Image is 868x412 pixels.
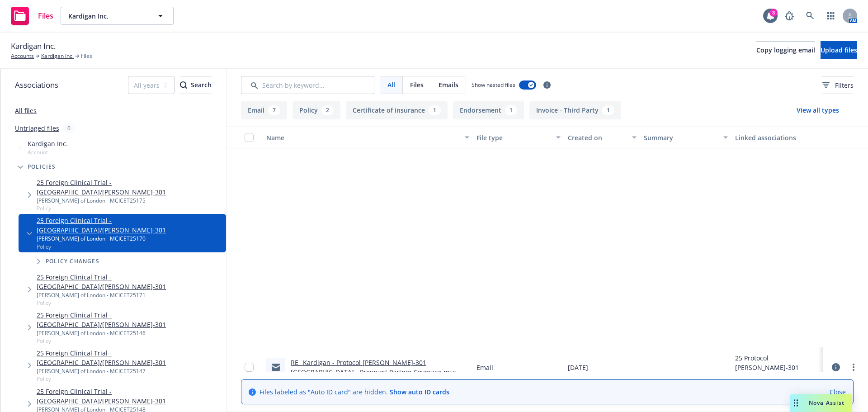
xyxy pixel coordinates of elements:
[180,76,212,94] div: Search
[640,127,731,148] button: Summary
[245,133,254,142] input: Select all
[81,52,92,60] span: Files
[790,394,852,412] button: Nova Assist
[11,40,56,52] span: Kardigan Inc.
[472,81,515,89] span: Show nested files
[37,216,222,235] a: 25 Foreign Clinical Trial - [GEOGRAPHIC_DATA]/[PERSON_NAME]-301
[476,133,551,142] div: File type
[37,367,222,375] div: [PERSON_NAME] of London - MCICET25147
[7,3,57,28] a: Files
[37,178,222,197] a: 25 Foreign Clinical Trial - [GEOGRAPHIC_DATA]/[PERSON_NAME]-301
[735,133,819,142] div: Linked associations
[801,7,819,25] a: Search
[266,133,459,142] div: Name
[809,399,844,407] span: Nova Assist
[61,7,174,25] button: Kardigan Inc.
[822,7,840,25] a: Switch app
[780,7,798,25] a: Report a Bug
[28,139,68,148] span: Kardigan Inc.
[476,363,493,372] span: Email
[241,101,287,119] button: Email
[769,9,778,17] div: 3
[268,105,280,115] div: 7
[37,291,222,299] div: [PERSON_NAME] of London - MCICET25171
[180,76,212,94] button: SearchSearch
[602,105,614,115] div: 1
[28,148,68,156] span: Account
[37,310,222,329] a: 25 Foreign Clinical Trial - [GEOGRAPHIC_DATA]/[PERSON_NAME]-301
[822,81,854,90] span: Filters
[387,80,395,90] span: All
[241,76,374,94] input: Search by keyword...
[41,52,74,60] a: Kardigan Inc.
[848,362,859,373] a: more
[439,80,458,90] span: Emails
[263,127,473,148] button: Name
[505,105,517,115] div: 1
[821,46,857,54] span: Upload files
[321,105,334,115] div: 2
[11,52,34,60] a: Accounts
[644,133,718,142] div: Summary
[822,76,854,94] button: Filters
[291,358,456,376] a: RE_ Kardigan - Protocol [PERSON_NAME]-301 [GEOGRAPHIC_DATA] - Pregnant Partner Coverage.msg
[37,387,222,406] a: 25 Foreign Clinical Trial - [GEOGRAPHIC_DATA]/[PERSON_NAME]-301
[37,329,222,337] div: [PERSON_NAME] of London - MCICET25146
[37,272,222,291] a: 25 Foreign Clinical Trial - [GEOGRAPHIC_DATA]/[PERSON_NAME]-301
[790,394,802,412] div: Drag to move
[46,259,99,264] span: Policy changes
[37,235,222,242] div: [PERSON_NAME] of London - MCICET25170
[346,101,448,119] button: Certificate of insurance
[15,123,59,133] a: Untriaged files
[410,80,424,90] span: Files
[735,353,819,382] div: 25 Protocol [PERSON_NAME]-301 Belgium - Pregnant Partner Coverage
[390,388,449,396] a: Show auto ID cards
[821,41,857,59] button: Upload files
[529,101,621,119] button: Invoice - Third Party
[782,101,854,119] button: View all types
[63,123,75,133] div: 0
[756,41,815,59] button: Copy logging email
[37,197,222,204] div: [PERSON_NAME] of London - MCICET25175
[429,105,441,115] div: 1
[38,12,53,19] span: Files
[473,127,564,148] button: File type
[259,387,449,397] span: Files labeled as "Auto ID card" are hidden.
[756,46,815,54] span: Copy logging email
[568,363,588,372] span: [DATE]
[68,11,146,21] span: Kardigan Inc.
[37,375,222,383] span: Policy
[568,133,627,142] div: Created on
[245,363,254,372] input: Toggle Row Selected
[15,106,37,115] a: All files
[37,337,222,345] span: Policy
[292,101,340,119] button: Policy
[37,204,222,212] span: Policy
[453,101,524,119] button: Endorsement
[15,79,58,91] span: Associations
[37,348,222,367] a: 25 Foreign Clinical Trial - [GEOGRAPHIC_DATA]/[PERSON_NAME]-301
[37,299,222,307] span: Policy
[731,127,823,148] button: Linked associations
[564,127,640,148] button: Created on
[830,387,846,397] a: Close
[835,81,854,90] span: Filters
[37,243,222,251] span: Policy
[180,81,187,89] svg: Search
[28,164,56,170] span: Policies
